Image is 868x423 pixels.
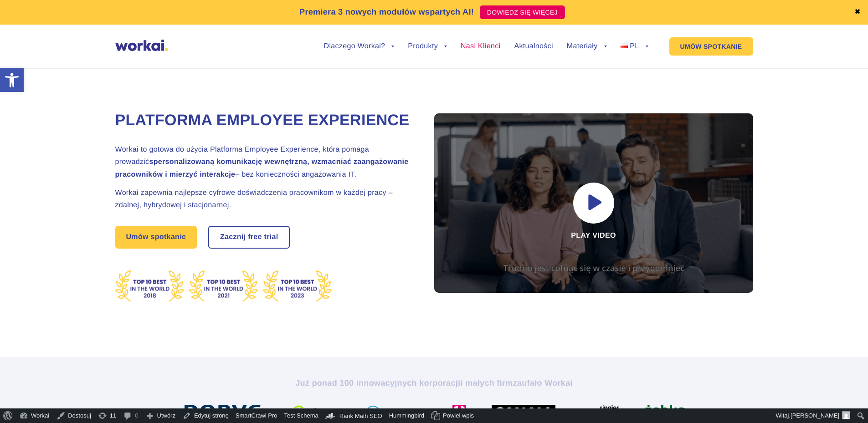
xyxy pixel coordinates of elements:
[791,412,839,419] span: [PERSON_NAME]
[461,43,500,50] a: Nasi Klienci
[514,43,553,50] a: Aktualności
[386,408,428,423] a: Hummingbird
[157,408,175,423] span: Utwórz
[181,377,687,388] h2: Już ponad 100 innowacyjnych korporacji zaufało Workai
[299,6,474,18] p: Premiera 3 nowych modułów wspartych AI!
[179,408,232,423] a: Edytuj stronę
[135,408,138,423] span: 0
[773,408,854,423] a: Witaj,
[854,9,861,16] a: ✖
[115,158,409,178] strong: spersonalizowaną komunikację wewnętrzną, wzmacniać zaangażowanie pracowników i mierzyć interakcje
[443,408,474,423] span: Powiel wpis
[53,408,95,423] a: Dostosuj
[110,408,116,423] span: 11
[209,227,289,248] a: Zacznij free trial
[232,408,281,423] a: SmartCrawl Pro
[16,408,53,423] a: Workai
[115,226,197,249] a: Umów spotkanie
[669,37,753,56] a: UMÓW SPOTKANIE
[322,408,386,423] a: Kokpit Rank Math
[460,378,513,387] i: i małych firm
[115,110,411,131] h1: Platforma Employee Experience
[480,5,565,19] a: DOWIEDZ SIĘ WIĘCEJ
[115,187,411,211] h2: Workai zapewnia najlepsze cyfrowe doświadczenia pracownikom w każdej pracy – zdalnej, hybrydowej ...
[408,43,447,50] a: Produkty
[115,143,411,181] h2: Workai to gotowa do użycia Platforma Employee Experience, która pomaga prowadzić – bez koniecznoś...
[630,42,639,50] span: PL
[324,43,395,50] a: Dlaczego Workai?
[434,113,753,293] div: Play video
[281,408,322,423] a: Test Schema
[339,413,382,419] span: Rank Math SEO
[567,43,607,50] a: Materiały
